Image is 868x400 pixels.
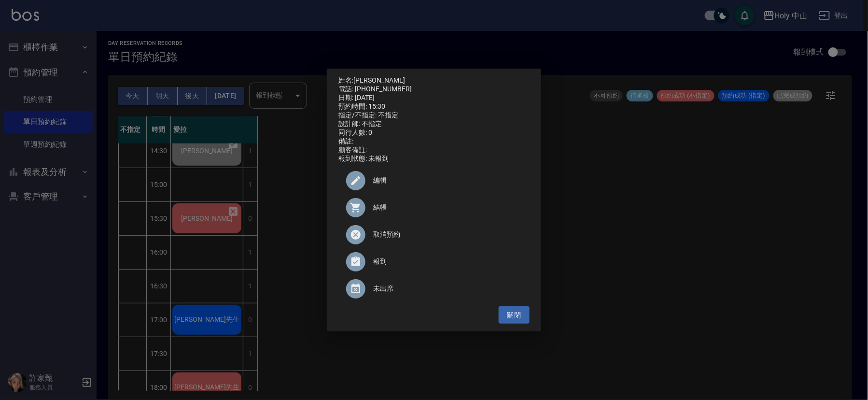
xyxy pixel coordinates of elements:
a: 結帳 [338,194,530,221]
div: 備註: [338,137,530,146]
div: 電話: [PHONE_NUMBER] [338,85,530,94]
div: 設計師: 不指定 [338,120,530,129]
button: 關閉 [499,306,530,324]
div: 指定/不指定: 不指定 [338,111,530,120]
a: [PERSON_NAME] [353,76,405,84]
p: 姓名: [338,76,530,85]
div: 取消預約 [338,221,530,248]
div: 編輯 [338,167,530,194]
span: 未出席 [373,284,522,294]
span: 結帳 [373,202,522,213]
div: 同行人數: 0 [338,129,530,137]
div: 日期: [DATE] [338,94,530,102]
span: 取消預約 [373,229,522,240]
span: 編輯 [373,175,522,186]
div: 報到 [338,248,530,275]
div: 預約時間: 15:30 [338,102,530,111]
div: 未出席 [338,275,530,302]
div: 顧客備註: [338,146,530,155]
span: 報到 [373,257,522,267]
div: 報到狀態: 未報到 [338,155,530,163]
